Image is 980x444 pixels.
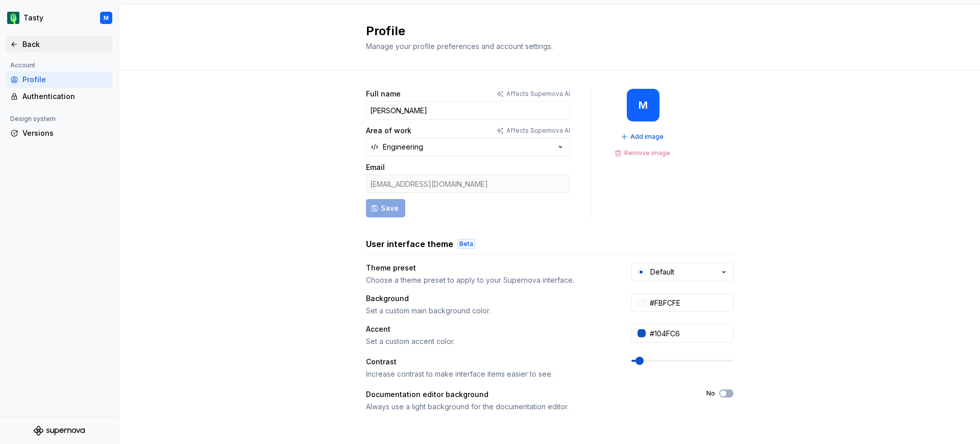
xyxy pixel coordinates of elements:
div: Choose a theme preset to apply to your Supernova interface. [366,275,613,285]
p: Affects Supernova AI [506,127,570,135]
button: TastyM [2,7,116,29]
div: Engineering [383,142,423,152]
div: Tasty [23,13,43,23]
label: No [706,389,715,398]
a: Profile [6,71,112,88]
div: Contrast [366,357,613,367]
div: Default [650,267,674,277]
div: M [104,14,109,22]
div: Set a custom main background color. [366,306,613,316]
a: Back [6,36,112,53]
label: Full name [366,89,401,99]
div: Account [6,59,39,71]
span: Add image [630,133,664,141]
div: M [639,101,648,109]
input: #104FC6 [646,324,733,342]
button: Default [631,263,733,281]
input: #FFFFFF [646,293,733,312]
div: Versions [22,128,108,138]
div: Always use a light background for the documentation editor. [366,402,688,412]
div: Design system [6,113,60,125]
div: Authentication [22,91,108,102]
div: Documentation editor background [366,389,688,400]
div: Accent [366,324,613,334]
a: Authentication [6,88,112,105]
div: Background [366,293,613,304]
div: Theme preset [366,263,613,273]
label: Area of work [366,126,411,136]
div: Profile [22,75,108,85]
div: Back [22,39,108,50]
div: Beta [457,239,475,249]
img: 5a785b6b-c473-494b-9ba3-bffaf73304c7.png [7,12,19,24]
button: Add image [618,130,668,144]
p: Affects Supernova AI [506,90,570,98]
a: Versions [6,125,112,141]
label: Email [366,162,385,172]
div: Increase contrast to make interface items easier to see. [366,369,613,379]
h2: Profile [366,23,721,39]
div: Set a custom accent color. [366,336,613,347]
span: Manage your profile preferences and account settings. [366,42,553,51]
svg: Supernova Logo [34,426,85,436]
h3: User interface theme [366,238,453,250]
